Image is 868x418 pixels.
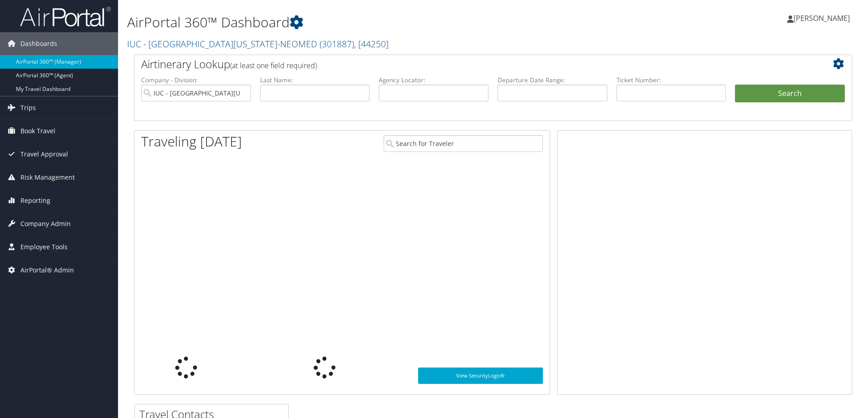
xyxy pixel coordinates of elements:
span: Book Travel [20,120,55,142]
label: Ticket Number: [616,76,726,85]
a: [PERSON_NAME] [787,5,859,32]
span: Risk Management [20,166,75,189]
a: IUC - [GEOGRAPHIC_DATA][US_STATE]-NEOMED [127,38,389,50]
span: AirPortal® Admin [20,259,74,282]
span: (at least one field required) [230,60,317,71]
button: Search [735,85,845,103]
span: Employee Tools [20,236,68,258]
span: [PERSON_NAME] [794,13,850,23]
label: Company - Division: [141,76,251,85]
span: , [ 44250 ] [354,38,389,50]
span: Reporting [20,189,50,212]
a: View SecurityLogic® [418,368,543,384]
label: Departure Date Range: [498,76,607,85]
h2: Airtinerary Lookup [141,56,785,72]
span: Trips [20,96,36,119]
span: Company Admin [20,212,71,235]
span: Travel Approval [20,143,68,166]
h1: Traveling [DATE] [141,132,242,151]
h1: AirPortal 360™ Dashboard [127,13,615,32]
span: ( 301887 ) [320,38,354,50]
label: Last Name: [260,76,370,85]
input: Search for Traveler [384,135,543,152]
span: Dashboards [20,32,57,55]
label: Agency Locator: [379,76,488,85]
img: airportal-logo.png [20,6,111,27]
